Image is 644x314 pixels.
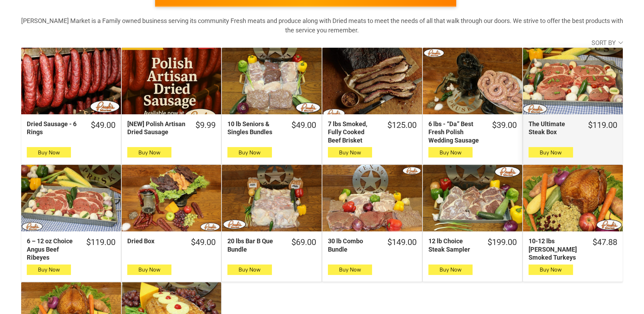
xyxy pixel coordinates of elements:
[86,237,115,248] div: $119.00
[440,266,461,273] span: Buy Now
[222,165,322,231] a: 20 lbs Bar B Que Bundle
[387,120,417,131] div: $125.00
[428,147,473,158] button: Buy Now
[529,237,583,261] div: 10-12 lbs [PERSON_NAME] Smoked Turkeys
[21,120,121,136] a: $49.00Dried Sausage - 6 Rings
[222,237,322,253] a: $69.0020 lbs Bar B Que Bundle
[27,147,71,158] button: Buy Now
[227,120,282,136] div: 10 lb Seniors & Singles Bundles
[222,48,322,114] a: 10 lb Seniors &amp; Singles Bundles
[239,266,260,273] span: Buy Now
[322,120,422,144] a: $125.007 lbs Smoked, Fully Cooked Beef Brisket
[38,149,60,156] span: Buy Now
[588,120,617,131] div: $119.00
[428,120,483,144] div: 6 lbs - “Da” Best Fresh Polish Wedding Sausage
[428,237,479,253] div: 12 lb Choice Steak Sampler
[38,266,60,273] span: Buy Now
[328,237,378,253] div: 30 lb Combo Bundle
[339,266,361,273] span: Buy Now
[122,237,222,248] a: $49.00Dried Box
[222,120,322,136] a: $49.0010 lb Seniors & Singles Bundles
[291,120,316,131] div: $49.00
[322,48,422,114] a: 7 lbs Smoked, Fully Cooked Beef Brisket
[291,237,316,248] div: $69.00
[540,149,562,156] span: Buy Now
[423,237,523,253] a: $199.0012 lb Choice Steak Sampler
[529,147,573,158] button: Buy Now
[127,237,182,245] div: Dried Box
[428,265,473,275] button: Buy Now
[593,237,617,248] div: $47.88
[423,165,523,231] a: 12 lb Choice Steak Sampler
[21,165,121,231] a: 6 – 12 oz Choice Angus Beef Ribeyes
[227,265,272,275] button: Buy Now
[127,147,171,158] button: Buy Now
[27,120,82,136] div: Dried Sausage - 6 Rings
[523,165,623,231] a: 10-12 lbs Pruski&#39;s Smoked Turkeys
[27,237,77,261] div: 6 – 12 oz Choice Angus Beef Ribeyes
[227,237,282,253] div: 20 lbs Bar B Que Bundle
[488,237,517,248] div: $199.00
[339,149,361,156] span: Buy Now
[328,147,372,158] button: Buy Now
[328,120,378,144] div: 7 lbs Smoked, Fully Cooked Beef Brisket
[523,48,623,114] a: The Ultimate Steak Box
[387,237,417,248] div: $149.00
[328,265,372,275] button: Buy Now
[440,149,461,156] span: Buy Now
[127,120,187,136] div: [NEW] Polish Artisan Dried Sausage
[523,237,623,261] a: $47.8810-12 lbs [PERSON_NAME] Smoked Turkeys
[423,120,523,144] a: $39.006 lbs - “Da” Best Fresh Polish Wedding Sausage
[191,237,216,248] div: $49.00
[322,165,422,231] a: 30 lb Combo Bundle
[523,120,623,136] a: $119.00The Ultimate Steak Box
[227,147,272,158] button: Buy Now
[122,120,222,136] a: $9.99[NEW] Polish Artisan Dried Sausage
[21,17,623,34] strong: [PERSON_NAME] Market is a Family owned business serving its community Fresh meats and produce alo...
[540,266,562,273] span: Buy Now
[138,266,160,273] span: Buy Now
[138,149,160,156] span: Buy Now
[21,237,121,261] a: $119.006 – 12 oz Choice Angus Beef Ribeyes
[529,265,573,275] button: Buy Now
[195,120,216,131] div: $9.99
[91,120,115,131] div: $49.00
[21,48,121,114] a: Dried Sausage - 6 Rings
[122,48,222,114] a: [NEW] Polish Artisan Dried Sausage
[423,48,523,114] a: 6 lbs - “Da” Best Fresh Polish Wedding Sausage
[239,149,260,156] span: Buy Now
[127,265,171,275] button: Buy Now
[122,165,222,231] a: Dried Box
[492,120,517,131] div: $39.00
[529,120,579,136] div: The Ultimate Steak Box
[27,265,71,275] button: Buy Now
[322,237,422,253] a: $149.0030 lb Combo Bundle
